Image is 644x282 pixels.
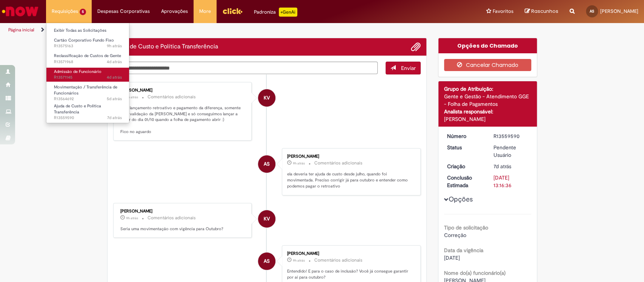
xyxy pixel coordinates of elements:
[54,103,101,115] span: Ajuda de Custo e Política Transferência
[493,144,529,159] div: Pendente Usuário
[493,163,529,170] div: 23/09/2025 15:01:37
[264,155,270,173] span: AS
[148,215,196,221] small: Comentários adicionais
[314,160,363,166] small: Comentários adicionais
[54,37,114,43] span: Cartão Corporativo Fundo Fixo
[444,85,531,93] div: Grupo de Atribuição:
[54,69,101,74] span: Admissão de Funcionário
[46,52,129,66] a: Aberto R13571968 : Reclassificação de Custos de Gente
[46,102,129,118] a: Aberto R13559590 : Ajuda de Custo e Política Transferência
[54,84,117,96] span: Movimentação / Transferência de Funcionários
[126,95,138,99] span: 8h atrás
[80,9,86,15] span: 5
[279,8,297,17] p: +GenAi
[6,23,424,37] ul: Trilhas de página
[493,132,529,140] div: R13559590
[444,224,488,231] b: Tipo de solicitação
[293,161,305,166] time: 29/09/2025 09:01:31
[444,59,531,71] button: Cancelar Chamado
[264,89,270,107] span: KV
[444,115,531,123] div: [PERSON_NAME]
[54,59,122,65] span: R13571968
[107,59,122,65] time: 26/09/2025 17:16:20
[120,209,246,214] div: [PERSON_NAME]
[126,95,138,99] time: 29/09/2025 09:56:54
[441,174,488,189] dt: Conclusão Estimada
[401,65,416,71] span: Enviar
[107,115,122,121] time: 23/09/2025 15:01:39
[444,270,506,276] b: Nome do(a) funcionário(a)
[107,96,122,102] span: 5d atrás
[293,161,305,166] span: 9h atrás
[52,8,78,15] span: Requisições
[120,226,246,232] p: Seria uma movimentação com vigência para Outubro?
[120,105,246,135] p: Para lançamento retroativo e pagamento da diferença, somente com validação da [PERSON_NAME] e só ...
[287,268,413,280] p: Entendido! E para o caso de inclusão? Você já consegue garantir por aí para outubro?
[107,96,122,102] time: 24/09/2025 18:51:29
[287,171,413,189] p: ela deveria ter ajuda de custo desde julho, quando foi movimentada. Preciso corrigir já para outu...
[258,89,275,107] div: Karine Vieira
[444,254,460,261] span: [DATE]
[590,9,594,14] span: AS
[444,247,483,254] b: Data da vigência
[444,232,466,239] span: Correção
[386,62,421,74] button: Enviar
[600,8,638,14] span: [PERSON_NAME]
[97,8,150,15] span: Despesas Corporativas
[493,163,511,170] time: 23/09/2025 15:01:37
[493,8,513,15] span: Favoritos
[107,43,122,49] span: 9h atrás
[293,258,305,263] time: 29/09/2025 08:50:43
[54,115,122,121] span: R13559590
[287,251,413,256] div: [PERSON_NAME]
[525,8,558,15] a: Rascunhos
[107,43,122,49] time: 29/09/2025 09:06:44
[493,163,511,170] span: 7d atrás
[126,216,138,220] span: 9h atrás
[54,53,121,59] span: Reclassificação de Custos de Gente
[46,26,129,35] a: Exibir Todas as Solicitações
[107,74,122,80] time: 26/09/2025 15:19:20
[441,132,488,140] dt: Número
[113,43,218,50] h2: Ajuda de Custo e Política Transferência Histórico de tíquete
[258,253,275,270] div: Ana Luiza Pinheiro E Silva
[264,210,270,228] span: KV
[107,74,122,80] span: 4d atrás
[493,174,529,189] div: [DATE] 13:16:36
[1,4,40,19] img: ServiceNow
[258,155,275,173] div: Ana Luiza Pinheiro E Silva
[441,163,488,170] dt: Criação
[46,36,129,50] a: Aberto R13575163 : Cartão Corporativo Fundo Fixo
[8,27,34,33] a: Página inicial
[254,8,297,17] div: Padroniza
[287,154,413,159] div: [PERSON_NAME]
[314,257,363,263] small: Comentários adicionais
[54,74,122,81] span: R13571145
[411,42,421,52] button: Adicionar anexos
[161,8,188,15] span: Aprovações
[113,62,378,74] textarea: Digite sua mensagem aqui...
[120,88,246,93] div: [PERSON_NAME]
[46,23,129,123] ul: Requisições
[199,8,211,15] span: More
[531,8,558,15] span: Rascunhos
[438,38,537,53] div: Opções do Chamado
[148,94,196,100] small: Comentários adicionais
[264,252,270,270] span: AS
[441,144,488,151] dt: Status
[444,93,531,108] div: Gente e Gestão - Atendimento GGE - Folha de Pagamentos
[46,68,129,82] a: Aberto R13571145 : Admissão de Funcionário
[54,96,122,102] span: R13564692
[444,108,531,115] div: Analista responsável:
[126,216,138,220] time: 29/09/2025 08:57:40
[107,115,122,121] span: 7d atrás
[46,83,129,99] a: Aberto R13564692 : Movimentação / Transferência de Funcionários
[107,59,122,65] span: 4d atrás
[222,5,243,17] img: click_logo_yellow_360x200.png
[293,258,305,263] span: 9h atrás
[258,210,275,228] div: Karine Vieira
[54,43,122,49] span: R13575163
